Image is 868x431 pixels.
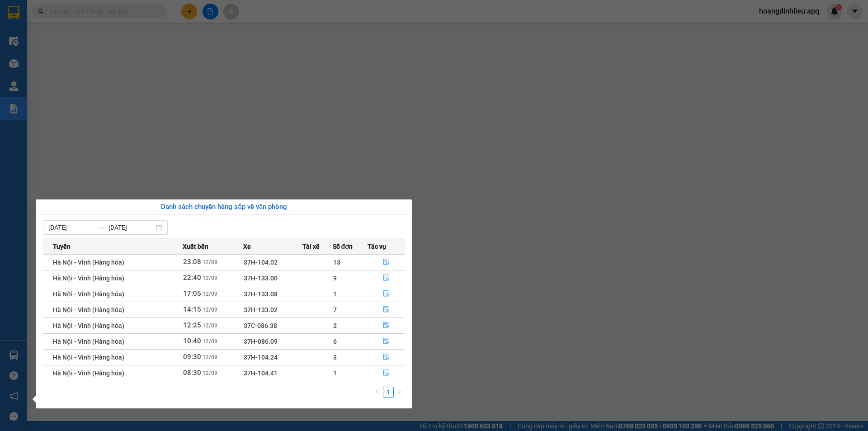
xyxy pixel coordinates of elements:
span: 09:30 [183,353,201,361]
span: file-done [383,322,389,329]
button: right [394,387,405,398]
input: Từ ngày [48,223,94,232]
span: 1 [333,290,337,298]
span: Xuất bến [183,242,208,251]
button: file-done [368,318,404,333]
button: file-done [368,334,404,349]
span: 10:40 [183,337,201,345]
li: Next Page [394,387,405,398]
span: left [375,389,380,394]
button: file-done [368,350,404,365]
span: Hà Nội - Vinh (Hàng hóa) [53,354,124,361]
span: Tài xế [302,242,320,251]
button: file-done [368,255,404,270]
span: file-done [383,275,389,282]
a: 1 [383,387,393,397]
span: file-done [383,290,389,298]
span: 6 [333,338,337,345]
span: 7 [333,306,337,313]
span: 12:25 [183,321,201,329]
input: Đến ngày [108,223,154,232]
span: Hà Nội - Vinh (Hàng hóa) [53,290,124,298]
span: 14:15 [183,305,201,313]
span: 12/09 [203,291,217,297]
span: Xe [243,242,251,251]
span: 12/09 [203,259,217,265]
span: Tác vụ [368,242,386,251]
span: 37C-086.38 [244,322,277,329]
span: 9 [333,275,337,282]
span: Hà Nội - Vinh (Hàng hóa) [53,322,124,329]
span: file-done [383,259,389,266]
span: Hà Nội - Vinh (Hàng hóa) [53,275,124,282]
span: file-done [383,306,389,313]
button: file-done [368,303,404,317]
span: 12/09 [203,370,217,376]
button: file-done [368,271,404,285]
span: 12/09 [203,338,217,345]
span: 37H-133.08 [244,290,278,298]
button: file-done [368,287,404,301]
span: 17:05 [183,289,201,298]
span: 12/09 [203,275,217,281]
span: file-done [383,338,389,345]
span: 12/09 [203,354,217,360]
li: Previous Page [372,387,383,398]
span: Hà Nội - Vinh (Hàng hóa) [53,306,124,313]
span: Hà Nội - Vinh (Hàng hóa) [53,369,124,377]
span: Hà Nội - Vinh (Hàng hóa) [53,259,124,266]
span: right [396,389,402,394]
button: left [372,387,383,398]
span: file-done [383,354,389,361]
span: 37H-086.09 [244,338,278,345]
span: file-done [383,369,389,377]
span: 12/09 [203,307,217,313]
span: 3 [333,354,337,361]
button: file-done [368,366,404,380]
span: Tuyến [53,242,71,251]
span: Số đơn [333,242,353,251]
span: 08:30 [183,369,201,377]
span: 22:40 [183,274,201,282]
span: 12/09 [203,322,217,329]
div: Danh sách chuyến hàng sắp về văn phòng [43,202,405,213]
span: to [98,224,105,231]
span: 1 [333,369,337,377]
span: 37H-133.00 [244,275,278,282]
span: 37H-133.02 [244,306,278,313]
span: 13 [333,259,340,266]
span: 37H-104.02 [244,259,278,266]
span: 2 [333,322,337,329]
span: 23:08 [183,258,201,266]
li: 1 [383,387,394,398]
span: swap-right [98,224,105,231]
span: 37H-104.41 [244,369,278,377]
span: 37H-104.24 [244,354,278,361]
span: Hà Nội - Vinh (Hàng hóa) [53,338,124,345]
